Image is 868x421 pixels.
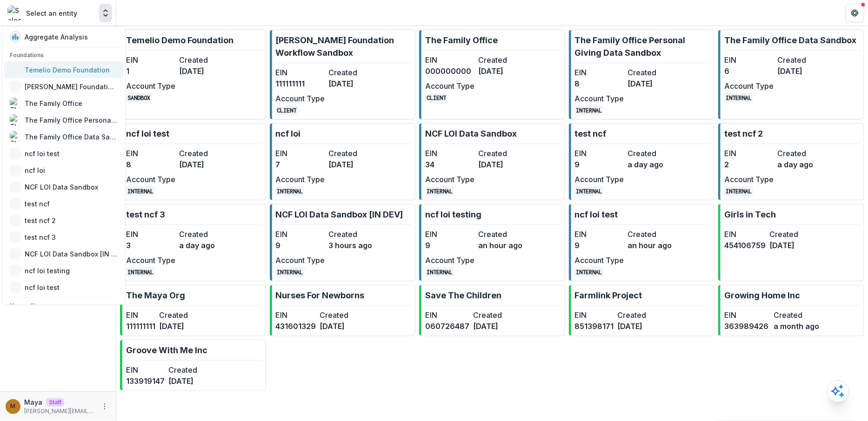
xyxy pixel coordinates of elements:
a: Nurses For NewbornsEIN431601329Created[DATE] [270,285,416,336]
dt: Created [618,309,657,321]
p: test ncf 2 [724,127,763,140]
dd: 431601329 [276,321,316,332]
p: Farmlink Project [575,289,642,302]
a: The Family Office Data SandboxEIN6Created[DATE]Account TypeINTERNAL [718,30,864,119]
p: Select an entity [26,8,77,18]
p: Nurses For Newborns [276,289,365,302]
p: The Family Office Personal Giving Data Sandbox [575,34,711,59]
p: ncf loi test [575,208,618,221]
button: Open AI Assistant [827,380,849,402]
code: INTERNAL [126,267,155,277]
dt: Created [179,148,228,159]
a: test ncf 3EIN3Createda day agoAccount TypeINTERNAL [120,204,266,281]
dd: 9 [575,159,624,170]
dt: Created [628,67,677,78]
p: Temelio Demo Foundation [126,34,234,46]
dt: Created [628,148,677,159]
dd: 7 [276,159,325,170]
a: Groove With Me IncEIN133919147Created[DATE] [120,340,266,391]
dt: EIN [276,229,325,240]
dd: a day ago [179,240,228,251]
dt: EIN [724,54,774,66]
dt: EIN [575,148,624,159]
dt: Created [478,148,527,159]
dd: 060726487 [425,321,469,332]
dt: Account Type [276,255,325,266]
dt: Created [159,309,188,321]
dd: a day ago [777,159,827,170]
dd: [DATE] [478,66,527,77]
code: INTERNAL [276,267,305,277]
dd: [DATE] [179,159,228,170]
button: Get Help [846,4,864,22]
a: ncf loiEIN7Created[DATE]Account TypeINTERNAL [270,123,416,200]
dt: Account Type [276,174,325,185]
dd: 6 [724,66,774,77]
dd: 2 [724,159,774,170]
dt: Created [473,309,517,321]
dd: 1 [126,66,175,77]
dd: 111111111 [126,321,155,332]
dt: Account Type [425,80,474,92]
dt: Created [329,229,378,240]
dt: Account Type [425,255,474,266]
dt: Account Type [425,174,474,185]
dt: Account Type [126,255,175,266]
dd: 851398171 [575,321,614,332]
dd: an hour ago [628,240,677,251]
dd: [DATE] [159,321,188,332]
dt: Account Type [724,174,774,185]
dt: EIN [126,364,165,375]
code: INTERNAL [724,186,753,196]
dd: [DATE] [473,321,517,332]
dt: Account Type [126,174,175,185]
img: Select an entity [7,6,22,20]
code: INTERNAL [575,267,604,277]
dd: 9 [575,240,624,251]
p: test ncf [575,127,607,140]
dd: [DATE] [329,78,378,89]
dt: EIN [126,229,175,240]
dd: 3 [126,240,175,251]
dt: Created [769,229,811,240]
a: ncf loi testingEIN9Createdan hour agoAccount TypeINTERNAL [419,204,565,281]
p: ncf loi testing [425,208,481,221]
code: INTERNAL [126,186,155,196]
p: Groove With Me Inc [126,344,207,356]
dt: Created [179,229,228,240]
p: [PERSON_NAME][EMAIL_ADDRESS][DOMAIN_NAME] [24,407,95,415]
dt: Created [628,229,677,240]
dt: EIN [575,229,624,240]
p: ncf loi test [126,127,169,140]
dt: Created [478,229,527,240]
dt: Created [329,67,378,78]
p: Staff [46,398,64,407]
dd: 133919147 [126,375,165,387]
dt: Created [168,364,207,375]
code: INTERNAL [724,93,753,103]
dt: Account Type [575,174,624,185]
a: test ncfEIN9Createda day agoAccount TypeINTERNAL [569,123,715,200]
code: CLIENT [425,93,447,103]
code: INTERNAL [425,186,454,196]
code: SANDBOX [126,93,152,103]
a: Growing Home IncEIN363989426Createda month ago [718,285,864,336]
dt: EIN [724,229,766,240]
code: INTERNAL [575,105,604,115]
p: ncf loi [276,127,301,140]
dd: [DATE] [320,321,361,332]
p: [PERSON_NAME] Foundation Workflow Sandbox [276,34,412,59]
a: The Family Office Personal Giving Data SandboxEIN8Created[DATE]Account TypeINTERNAL [569,30,715,119]
p: The Family Office [425,34,498,46]
p: Maya [24,397,42,407]
a: Temelio Demo FoundationEIN1Created[DATE]Account TypeSANDBOX [120,30,266,119]
dd: 3 hours ago [329,240,378,251]
dd: [DATE] [168,375,207,387]
dd: 34 [425,159,474,170]
dt: EIN [575,67,624,78]
dd: 363989426 [724,321,770,332]
p: NCF LOI Data Sandbox [425,127,517,140]
a: NCF LOI Data SandboxEIN34Created[DATE]Account TypeINTERNAL [419,123,565,200]
dt: Account Type [575,93,624,104]
p: test ncf 3 [126,208,165,221]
